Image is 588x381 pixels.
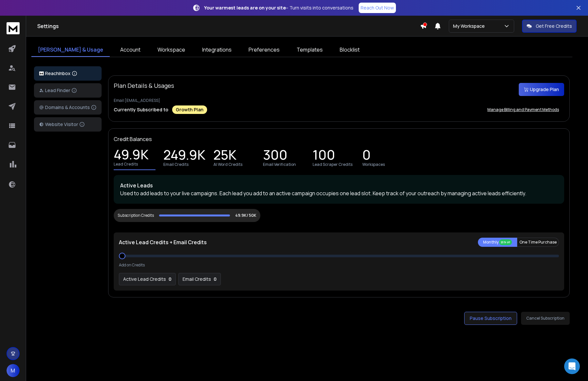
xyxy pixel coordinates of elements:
[163,162,188,167] p: Email Credits
[119,238,207,246] p: Active Lead Credits + Email Credits
[290,43,329,57] a: Templates
[519,83,564,96] button: Upgrade Plan
[7,364,20,377] button: M
[522,20,577,33] button: Get Free Credits
[120,189,558,197] p: Used to add leads to your live campaigns. Each lead you add to an active campaign occupies one le...
[37,22,420,30] h1: Settings
[114,106,168,113] p: Currently Subscribed to
[34,66,102,81] button: ReachInbox
[359,3,396,13] a: Reach Out Now
[119,262,145,268] p: Add on Credits
[487,107,559,112] p: Manage Billing and Payment Methods
[213,151,237,161] p: 25K
[114,162,138,167] p: Lead Credits
[114,81,174,90] p: Plan Details & Usages
[361,5,394,11] p: Reach Out Now
[453,23,487,29] p: My Workspace
[517,238,559,247] button: One Time Purchase
[172,105,207,114] div: Growth Plan
[478,238,517,247] button: Monthly 20% off
[114,151,149,160] p: 49.9K
[242,43,286,57] a: Preferences
[114,43,147,57] a: Account
[235,213,256,218] p: 49.9K/ 50K
[263,162,296,167] p: Email Verification
[362,162,385,167] p: Workspaces
[213,162,242,167] p: AI Word Credits
[34,83,102,98] button: Lead Finder
[464,312,517,325] button: Pause Subscription
[362,151,371,161] p: 0
[114,135,152,143] p: Credit Balances
[120,182,558,189] p: Active Leads
[196,43,238,57] a: Integrations
[521,312,570,325] button: Cancel Subscription
[183,276,211,282] p: Email Credits
[7,22,20,34] img: logo
[123,276,166,282] p: Active Lead Credits
[313,151,335,161] p: 100
[151,43,192,57] a: Workspace
[333,43,366,57] a: Blocklist
[536,23,572,29] p: Get Free Credits
[313,162,352,167] p: Lead Scraper Credits
[214,276,217,282] p: 0
[564,358,580,374] div: Open Intercom Messenger
[34,100,102,115] button: Domains & Accounts
[39,71,44,76] img: logo
[499,239,512,245] div: 20% off
[114,98,564,103] p: Email: [EMAIL_ADDRESS]
[169,276,171,282] p: 0
[482,103,564,116] button: Manage Billing and Payment Methods
[34,117,102,132] button: Website Visitor
[118,213,154,218] div: Subscription Credits
[204,5,353,11] p: – Turn visits into conversations
[31,43,110,57] a: [PERSON_NAME] & Usage
[163,151,205,161] p: 249.9K
[263,151,287,161] p: 300
[204,5,286,11] strong: Your warmest leads are on your site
